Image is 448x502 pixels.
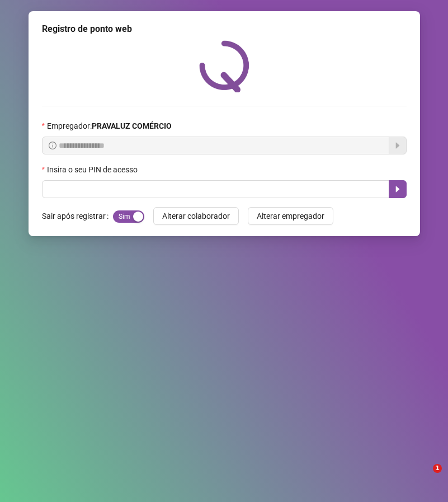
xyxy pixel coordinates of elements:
span: Alterar colaborador [162,210,230,222]
label: Sair após registrar [42,207,113,225]
span: 1 [433,464,442,473]
iframe: Intercom live chat [410,464,437,491]
span: info-circle [49,142,56,149]
button: Alterar colaborador [153,207,239,225]
span: caret-right [393,185,402,194]
button: Alterar empregador [248,207,333,225]
span: Alterar empregador [257,210,324,222]
label: Insira o seu PIN de acesso [42,163,145,176]
img: QRPoint [199,40,249,92]
span: Empregador : [47,120,172,132]
div: Registro de ponto web [42,22,407,36]
strong: PRAVALUZ COMÉRCIO [92,121,172,130]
